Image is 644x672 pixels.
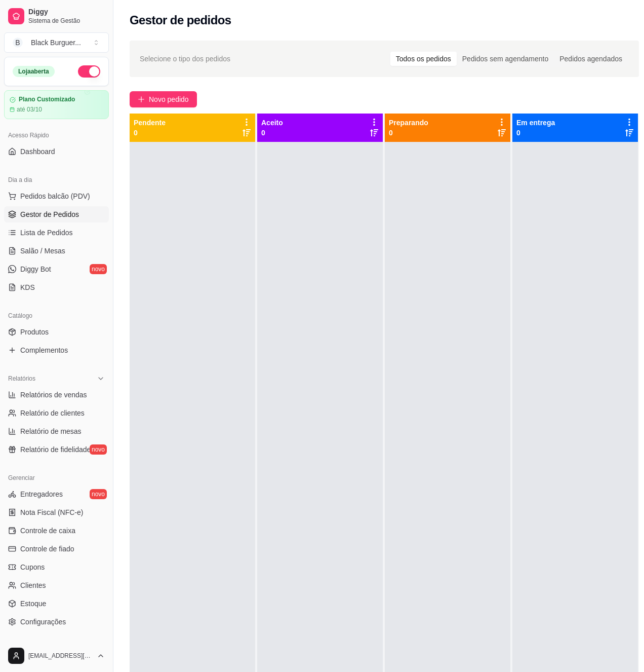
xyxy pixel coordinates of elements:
button: Novo pedido [130,91,197,107]
a: KDS [4,279,109,295]
a: Relatório de fidelidadenovo [4,441,109,458]
a: Diggy Botnovo [4,261,109,277]
button: [EMAIL_ADDRESS][DOMAIN_NAME] [4,644,109,668]
span: Relatório de fidelidade [20,444,91,455]
p: 0 [389,128,428,138]
span: KDS [20,282,35,292]
div: Pedidos agendados [554,52,628,66]
span: [EMAIL_ADDRESS][DOMAIN_NAME] [28,652,93,660]
span: Controle de caixa [20,526,75,536]
a: Entregadoresnovo [4,486,109,502]
p: 0 [134,128,166,138]
p: Preparando [389,118,428,128]
span: Relatório de mesas [20,426,82,436]
span: Sistema de Gestão [28,17,105,25]
a: Complementos [4,342,109,358]
a: Produtos [4,324,109,340]
span: Controle de fiado [20,544,74,554]
button: Alterar Status [78,65,100,78]
div: Dia a dia [4,172,109,188]
a: Nota Fiscal (NFC-e) [4,504,109,520]
span: Cupons [20,562,45,572]
span: plus [138,96,145,103]
div: Pedidos sem agendamento [457,52,554,66]
span: Complementos [20,345,68,355]
a: Lista de Pedidos [4,225,109,241]
a: Controle de caixa [4,522,109,539]
a: Relatório de mesas [4,423,109,439]
a: Plano Customizadoaté 03/10 [4,90,109,119]
span: Configurações [20,617,66,627]
span: Gestor de Pedidos [20,209,79,219]
span: Diggy [28,8,105,17]
p: Pendente [134,118,166,128]
a: Configurações [4,614,109,630]
span: Dashboard [20,146,55,157]
div: Catálogo [4,308,109,324]
a: Clientes [4,577,109,593]
span: Lista de Pedidos [20,228,73,238]
p: Em entrega [516,118,555,128]
span: Clientes [20,580,46,590]
span: Selecione o tipo dos pedidos [140,53,230,64]
p: 0 [261,128,283,138]
a: Cupons [4,559,109,575]
a: Relatórios de vendas [4,387,109,403]
a: Salão / Mesas [4,243,109,259]
span: Relatórios [8,375,35,383]
article: Plano Customizado [19,96,75,103]
span: Estoque [20,599,46,609]
a: Estoque [4,595,109,612]
span: Relatórios de vendas [20,390,87,400]
h2: Gestor de pedidos [130,12,231,28]
span: Entregadores [20,489,63,499]
article: até 03/10 [17,105,42,114]
a: Relatório de clientes [4,405,109,421]
div: Black Burguer ... [31,38,81,48]
div: Loja aberta [13,66,55,77]
span: Salão / Mesas [20,246,65,256]
a: Gestor de Pedidos [4,206,109,222]
div: Todos os pedidos [390,52,457,66]
span: Relatório de clientes [20,408,85,418]
span: Diggy Bot [20,264,51,274]
span: Pedidos balcão (PDV) [20,191,90,201]
a: DiggySistema de Gestão [4,4,109,28]
button: Pedidos balcão (PDV) [4,188,109,204]
div: Acesso Rápido [4,127,109,143]
span: Novo pedido [149,94,189,105]
div: Gerenciar [4,470,109,486]
a: Controle de fiado [4,541,109,557]
span: B [13,38,23,48]
button: Select a team [4,32,109,53]
p: Aceito [261,118,283,128]
span: Nota Fiscal (NFC-e) [20,507,83,517]
p: 0 [516,128,555,138]
a: Dashboard [4,143,109,160]
span: Produtos [20,327,49,337]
